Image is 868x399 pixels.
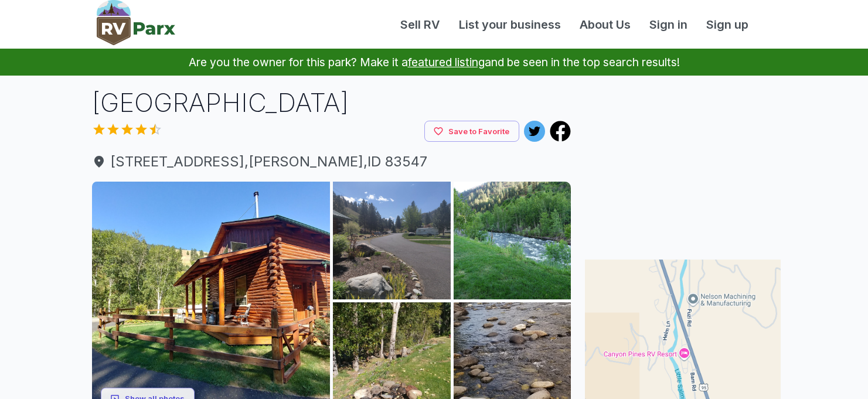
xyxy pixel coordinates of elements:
[92,85,571,121] h1: [GEOGRAPHIC_DATA]
[585,85,781,231] iframe: Advertisement
[408,55,485,69] a: featured listing
[424,121,519,142] button: Save to Favorite
[454,182,571,299] img: AAcXr8o9O2Nxw7qbHopmlLqDtCuG2CWsOI7CvLnF0MTJxj858AE2LukvMqrD4N_Eah3tYpo7tpqZZ96ah3bVcPZDXNpii5zKn...
[92,151,571,172] span: [STREET_ADDRESS] , [PERSON_NAME] , ID 83547
[570,16,640,33] a: About Us
[697,16,758,33] a: Sign up
[450,16,570,33] a: List your business
[14,49,854,76] p: Are you the owner for this park? Make it a and be seen in the top search results!
[92,151,571,172] a: [STREET_ADDRESS],[PERSON_NAME],ID 83547
[333,182,451,299] img: AAcXr8qfUfx5KLAVlNghrGfF453W40b7y8EdZ8fT7tV_IsbWHyOoYr2gEDdcfnMh4s56V_vy59L2qJJSdcQEbFC4nIP2EEOTL...
[391,16,450,33] a: Sell RV
[640,16,697,33] a: Sign in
